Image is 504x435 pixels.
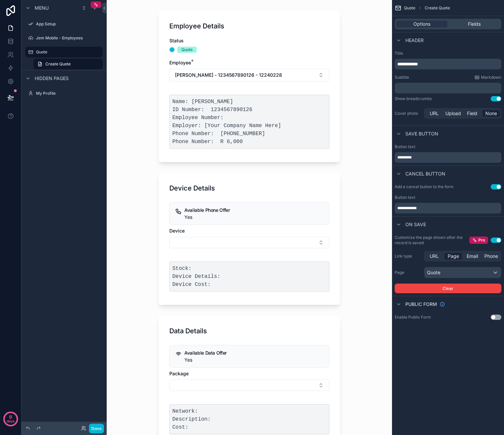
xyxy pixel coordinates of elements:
[89,424,104,433] button: Done
[169,228,185,234] span: Device
[184,351,324,355] h5: Available Data Offer
[424,267,501,278] button: Quote
[430,110,439,117] span: URL
[36,91,101,96] label: My Profile
[9,414,12,420] p: 9
[25,33,103,43] a: Jem Mobile - Employees
[404,5,415,11] span: Quote
[395,184,454,189] label: Add a cancel button to the form
[448,253,459,260] span: Page
[169,95,329,149] pre: Name: [PERSON_NAME] ID Number: 1234567890126 Employee Number: Employer: [Your Company Name Here] ...
[395,144,415,149] label: Button text
[395,270,421,275] label: Page
[169,183,215,193] h1: Device Details
[395,284,501,293] button: Clear
[413,21,430,27] span: Options
[474,75,501,80] a: Markdown
[25,47,103,57] a: Quote
[169,371,189,376] span: Package
[169,60,191,65] span: Employee
[405,130,438,137] span: Save button
[181,47,193,53] div: Quote
[33,59,103,69] a: Create Quote
[184,214,192,220] span: Yes
[25,88,103,99] a: My Profile
[445,110,461,117] span: Upload
[425,5,450,11] span: Create Quote
[169,404,329,434] pre: Network: Description: Cost:
[485,110,497,117] span: None
[169,21,224,31] h1: Employee Details
[395,75,409,80] label: Subtitle
[484,253,498,260] span: Phone
[184,208,324,212] h5: Available Phone Offer
[169,38,184,43] span: Status
[184,357,324,363] div: Yes
[175,72,282,78] span: [PERSON_NAME] - 1234567890126 - 12240228
[395,203,501,213] div: scrollable content
[467,110,477,117] span: Field
[405,301,437,308] span: Public form
[35,75,69,82] span: Hidden pages
[184,214,324,221] div: Yes
[395,83,501,93] div: scrollable content
[405,221,426,228] span: On save
[169,69,329,81] button: Select Button
[468,21,481,27] span: Fields
[395,235,469,246] label: Customize the page shown after the record is saved
[7,416,15,426] p: days
[36,49,99,55] label: Quote
[25,19,103,29] a: App Setup
[169,326,207,336] h1: Data Details
[169,262,329,292] pre: Stock: Device Details: Device Cost:
[430,253,439,260] span: URL
[35,5,49,11] span: Menu
[395,254,421,259] label: Link type
[395,51,501,56] label: Title
[36,35,101,41] label: Jem Mobile - Employees
[395,111,421,116] label: Cover photo
[424,267,501,278] div: Quote
[467,253,478,260] span: Email
[395,315,431,320] div: Enable Public Form
[169,380,329,391] button: Select Button
[169,237,329,248] button: Select Button
[481,75,501,80] span: Markdown
[478,238,485,243] span: Pro
[395,195,415,200] label: Button text
[395,152,501,163] div: scrollable content
[36,21,101,27] label: App Setup
[184,357,192,363] span: Yes
[395,96,432,101] div: Show breadcrumbs
[405,170,445,177] span: Cancel button
[395,59,501,69] div: scrollable content
[45,61,71,67] span: Create Quote
[405,37,424,44] span: Header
